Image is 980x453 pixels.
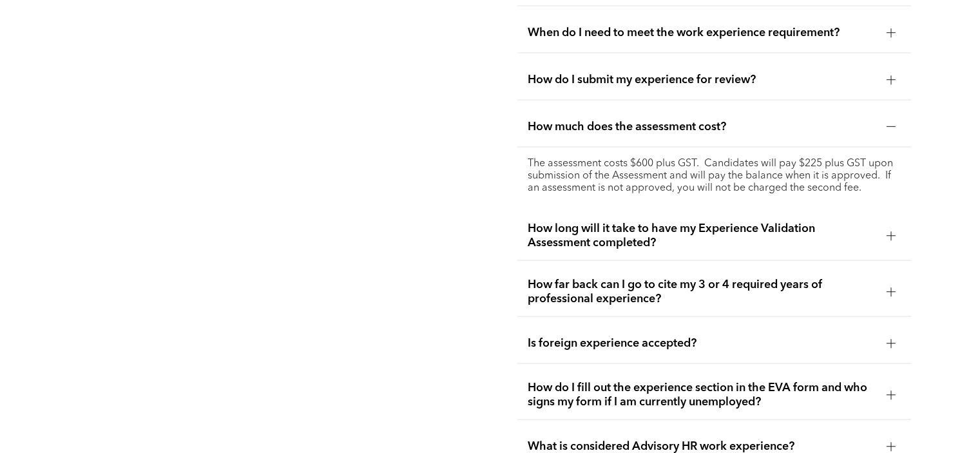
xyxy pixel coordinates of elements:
[528,336,876,351] span: Is foreign experience accepted?
[528,278,876,306] span: How far back can I go to cite my 3 or 4 required years of professional experience?
[528,26,876,40] span: When do I need to meet the work experience requirement?
[528,222,876,250] span: How long will it take to have my Experience Validation Assessment completed?
[528,158,900,195] p: The assessment costs $600 plus GST. Candidates will pay $225 plus GST upon submission of the Asse...
[528,381,876,409] span: How do I fill out the experience section in the EVA form and who signs my form if I am currently ...
[528,73,876,87] span: How do I submit my experience for review?
[528,120,876,134] span: How much does the assessment cost?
